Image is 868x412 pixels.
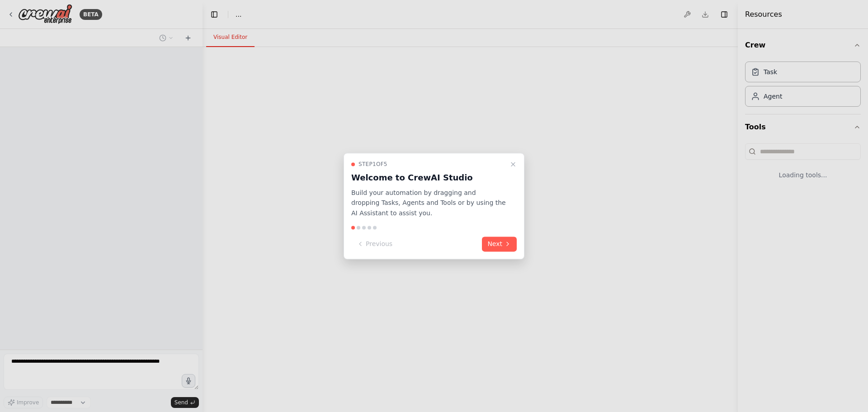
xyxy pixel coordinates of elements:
button: Next [482,237,517,251]
button: Hide left sidebar [208,8,221,21]
button: Previous [351,237,398,251]
h3: Welcome to CrewAI Studio [351,171,506,184]
span: Step 1 of 5 [359,161,387,168]
p: Build your automation by dragging and dropping Tasks, Agents and Tools or by using the AI Assista... [351,188,506,218]
button: Close walkthrough [508,159,519,170]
